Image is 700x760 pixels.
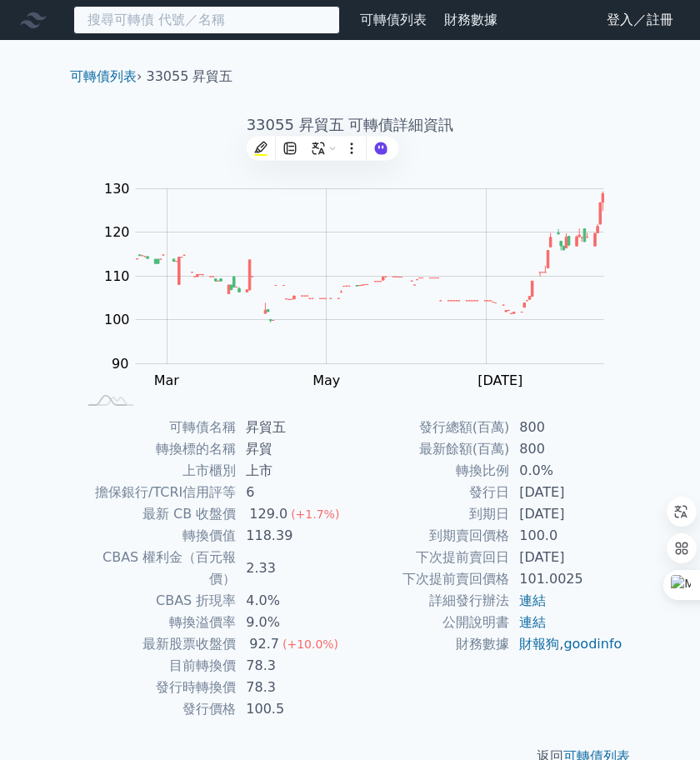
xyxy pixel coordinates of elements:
li: 33055 昇貿五 [147,67,233,87]
td: 昇貿 [236,438,350,460]
td: 下次提前賣回日 [350,547,509,568]
td: 可轉債名稱 [77,417,236,438]
td: 6 [236,482,350,503]
td: 轉換價值 [77,525,236,547]
td: 上市櫃別 [77,460,236,482]
td: 下次提前賣回價格 [350,568,509,590]
td: , [509,633,623,655]
a: 可轉債列表 [70,68,137,84]
td: 發行時轉換價 [77,677,236,698]
li: › [70,67,142,87]
h1: 33055 昇貿五 可轉債詳細資訊 [57,113,643,137]
td: 最新餘額(百萬) [350,438,509,460]
tspan: Mar [154,372,180,388]
a: 連結 [519,592,546,608]
a: goodinfo [563,636,622,652]
td: 轉換溢價率 [77,612,236,633]
td: 昇貿五 [236,417,350,438]
tspan: 90 [112,356,128,372]
a: 可轉債列表 [360,12,427,27]
a: 財報狗 [519,636,559,652]
td: 詳細發行辦法 [350,590,509,612]
td: 100.5 [236,698,350,720]
tspan: [DATE] [477,372,522,388]
tspan: 100 [104,312,130,327]
a: 連結 [519,614,546,630]
td: 最新 CB 收盤價 [77,503,236,525]
tspan: 110 [104,268,130,284]
td: 到期日 [350,503,509,525]
g: Chart [96,181,629,422]
td: CBAS 折現率 [77,590,236,612]
td: 78.3 [236,655,350,677]
td: 800 [509,438,623,460]
td: 800 [509,417,623,438]
td: 公開說明書 [350,612,509,633]
input: 搜尋可轉債 代號／名稱 [73,6,340,34]
td: 轉換比例 [350,460,509,482]
div: 129.0 [246,503,291,525]
td: 0.0% [509,460,623,482]
td: 發行價格 [77,698,236,720]
td: [DATE] [509,503,623,525]
tspan: 130 [104,181,130,197]
td: 最新股票收盤價 [77,633,236,655]
td: 到期賣回價格 [350,525,509,547]
td: 2.33 [236,547,350,590]
td: 財務數據 [350,633,509,655]
td: CBAS 權利金（百元報價） [77,547,236,590]
td: 78.3 [236,677,350,698]
td: 118.39 [236,525,350,547]
td: 100.0 [509,525,623,547]
td: [DATE] [509,482,623,503]
td: 轉換標的名稱 [77,438,236,460]
span: (+10.0%) [282,637,338,651]
td: 4.0% [236,590,350,612]
td: 目前轉換價 [77,655,236,677]
td: 上市 [236,460,350,482]
td: [DATE] [509,547,623,568]
td: 擔保銀行/TCRI信用評等 [77,482,236,503]
tspan: May [312,372,340,388]
div: 92.7 [246,633,282,655]
span: (+1.7%) [291,507,339,521]
td: 9.0% [236,612,350,633]
td: 發行日 [350,482,509,503]
a: 財務數據 [444,12,497,27]
a: 登入／註冊 [593,7,687,33]
tspan: 120 [104,224,130,240]
td: 101.0025 [509,568,623,590]
td: 發行總額(百萬) [350,417,509,438]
